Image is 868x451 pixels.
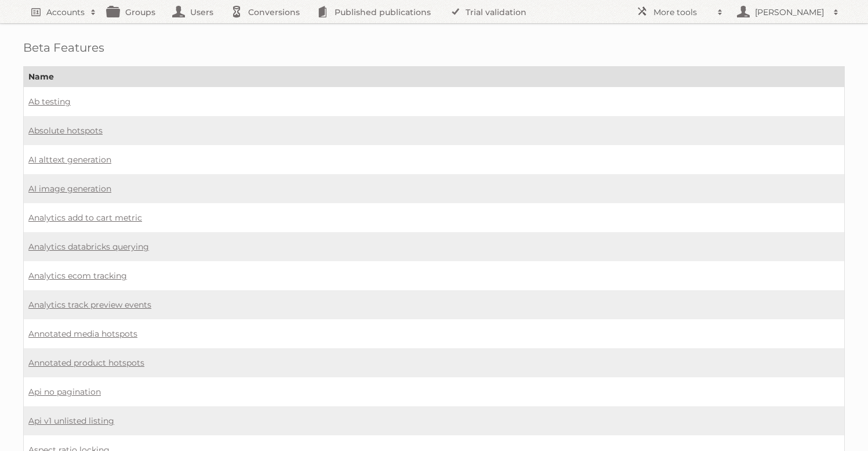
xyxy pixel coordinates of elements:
a: Api v1 unlisted listing [28,416,114,426]
a: AI image generation [28,183,111,194]
a: Analytics add to cart metric [28,212,142,223]
a: Annotated media hotspots [28,329,137,339]
a: Absolute hotspots [28,125,103,136]
h2: [PERSON_NAME] [752,6,827,18]
a: Analytics track preview events [28,300,151,310]
a: Ab testing [28,96,71,107]
a: Annotated product hotspots [28,358,144,368]
a: Analytics databricks querying [28,241,149,252]
a: Api no pagination [28,387,101,397]
h1: Beta Features [23,41,845,55]
a: AI alttext generation [28,154,111,165]
h2: More tools [653,6,711,18]
h2: Accounts [46,6,85,18]
a: Analytics ecom tracking [28,270,127,281]
th: Name [24,67,845,87]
